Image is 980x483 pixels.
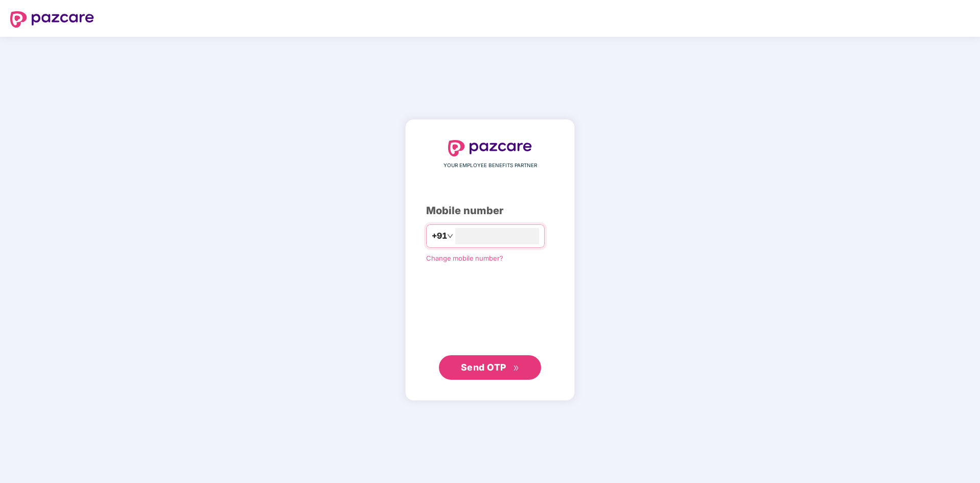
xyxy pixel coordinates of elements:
[461,362,506,373] span: Send OTP
[432,229,447,242] span: +91
[448,140,532,156] img: logo
[444,162,537,170] span: YOUR EMPLOYEE BENEFITS PARTNER
[426,203,554,219] div: Mobile number
[439,355,541,380] button: Send OTPdouble-right
[426,254,503,262] a: Change mobile number?
[10,11,94,28] img: logo
[447,233,453,239] span: down
[513,365,520,372] span: double-right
